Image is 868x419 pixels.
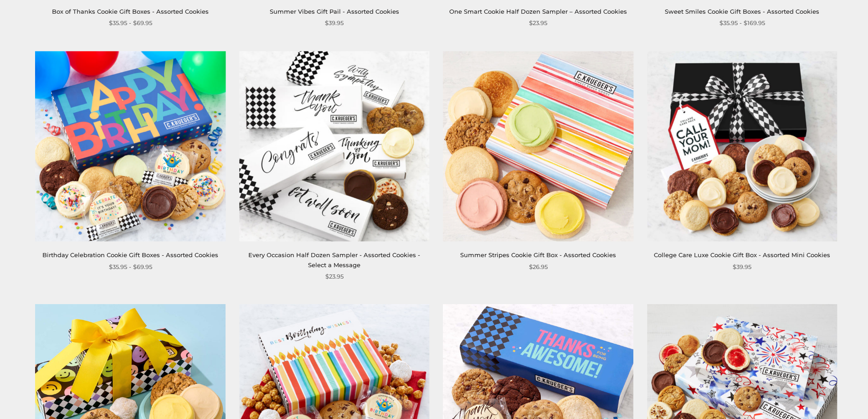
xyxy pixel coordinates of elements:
[654,251,830,259] a: College Care Luxe Cookie Gift Box - Assorted Mini Cookies
[52,8,209,15] a: Box of Thanks Cookie Gift Boxes - Assorted Cookies
[665,8,819,15] a: Sweet Smiles Cookie Gift Boxes - Assorted Cookies
[109,18,152,28] span: $35.95 - $69.95
[529,262,548,272] span: $26.95
[325,272,344,281] span: $23.95
[42,251,218,259] a: Birthday Celebration Cookie Gift Boxes - Assorted Cookies
[443,51,633,241] img: Summer Stripes Cookie Gift Box - Assorted Cookies
[647,51,837,241] img: College Care Luxe Cookie Gift Box - Assorted Mini Cookies
[325,18,344,28] span: $39.95
[529,18,547,28] span: $23.95
[733,262,751,272] span: $39.95
[109,262,152,272] span: $35.95 - $69.95
[460,251,616,259] a: Summer Stripes Cookie Gift Box - Assorted Cookies
[270,8,399,15] a: Summer Vibes Gift Pail - Assorted Cookies
[248,251,420,268] a: Every Occasion Half Dozen Sampler - Assorted Cookies - Select a Message
[239,51,429,241] img: Every Occasion Half Dozen Sampler - Assorted Cookies - Select a Message
[36,51,226,241] img: Birthday Celebration Cookie Gift Boxes - Assorted Cookies
[449,8,627,15] a: One Smart Cookie Half Dozen Sampler – Assorted Cookies
[719,18,765,28] span: $35.95 - $169.95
